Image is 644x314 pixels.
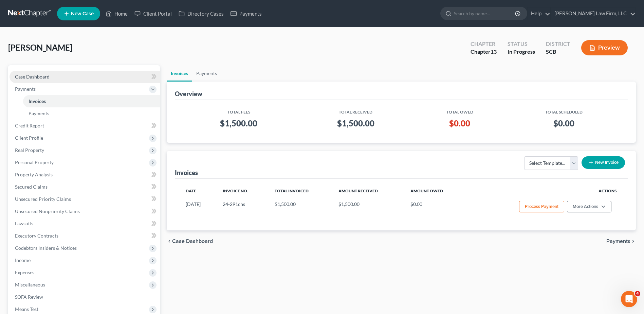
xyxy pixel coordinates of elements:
[167,239,172,244] i: chevron_left
[546,40,570,48] div: District
[269,198,333,217] td: $1,500.00
[582,156,625,169] button: New Invoice
[180,105,297,115] th: Total Fees
[333,184,405,198] th: Amount Received
[519,201,564,212] button: Process Payment
[15,184,48,190] span: Secured Claims
[471,48,497,56] div: Chapter
[15,172,53,177] span: Property Analysis
[297,105,414,115] th: Total Received
[15,306,38,312] span: Means Test
[508,40,535,48] div: Status
[10,205,160,217] a: Unsecured Nonpriority Claims
[15,123,44,128] span: Credit Report
[15,74,50,80] span: Case Dashboard
[10,181,160,193] a: Secured Claims
[420,118,500,129] h3: $0.00
[302,118,408,129] h3: $1,500.00
[505,105,622,115] th: Total Scheduled
[180,198,217,217] td: [DATE]
[567,201,611,212] button: More Actions
[8,42,72,52] span: [PERSON_NAME]
[15,221,33,226] span: Lawsuits
[15,135,43,141] span: Client Profile
[10,291,160,303] a: SOFA Review
[405,184,467,198] th: Amount Owed
[606,239,630,244] span: Payments
[10,193,160,205] a: Unsecured Priority Claims
[15,233,58,239] span: Executory Contracts
[175,169,198,177] div: Invoices
[414,105,505,115] th: Total Owed
[15,147,44,153] span: Real Property
[581,40,628,55] button: Preview
[508,48,535,56] div: In Progress
[186,118,292,129] h3: $1,500.00
[131,7,175,20] a: Client Portal
[630,239,636,244] i: chevron_right
[635,291,640,296] span: 4
[10,169,160,181] a: Property Analysis
[491,48,497,55] span: 13
[333,198,405,217] td: $1,500.00
[217,198,269,217] td: 24-291chs
[511,118,617,129] h3: $0.00
[454,7,516,20] input: Search by name...
[15,257,31,263] span: Income
[15,196,71,202] span: Unsecured Priority Claims
[23,107,160,120] a: Payments
[15,269,34,275] span: Expenses
[175,7,227,20] a: Directory Cases
[15,282,45,287] span: Miscellaneous
[606,239,636,244] button: Payments chevron_right
[546,48,570,56] div: SCB
[467,184,622,198] th: Actions
[167,239,213,244] button: chevron_left Case Dashboard
[227,7,265,20] a: Payments
[10,217,160,230] a: Lawsuits
[528,7,550,20] a: Help
[269,184,333,198] th: Total Invoiced
[172,239,213,244] span: Case Dashboard
[15,245,77,251] span: Codebtors Insiders & Notices
[192,65,221,82] a: Payments
[102,7,131,20] a: Home
[15,86,36,92] span: Payments
[217,184,269,198] th: Invoice No.
[471,40,497,48] div: Chapter
[551,7,636,20] a: [PERSON_NAME] Law Firm, LLC
[23,95,160,107] a: Invoices
[621,291,637,307] iframe: Intercom live chat
[10,120,160,132] a: Credit Report
[15,208,80,214] span: Unsecured Nonpriority Claims
[15,159,54,165] span: Personal Property
[405,198,467,217] td: $0.00
[10,230,160,242] a: Executory Contracts
[29,110,49,116] span: Payments
[71,11,94,16] span: New Case
[167,65,192,82] a: Invoices
[10,71,160,83] a: Case Dashboard
[180,184,217,198] th: Date
[29,98,46,104] span: Invoices
[15,294,43,300] span: SOFA Review
[175,90,202,98] div: Overview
